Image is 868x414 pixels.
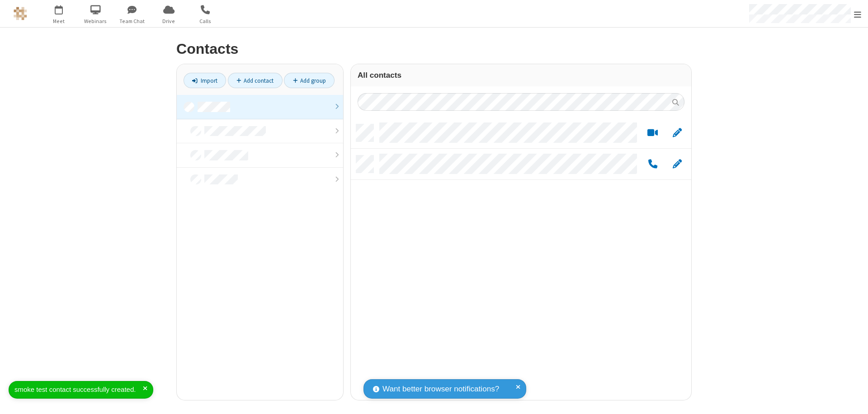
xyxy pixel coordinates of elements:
a: Add group [284,73,335,88]
div: smoke test contact successfully created. [14,385,143,395]
span: Meet [42,17,76,25]
span: Want better browser notifications? [382,383,499,395]
button: Call by phone [644,159,661,170]
span: Calls [189,17,222,25]
span: Team Chat [115,17,149,25]
div: grid [351,118,691,400]
h2: Contacts [176,41,692,57]
a: Add contact [228,73,283,88]
button: Edit [668,127,686,139]
span: Drive [152,17,186,25]
h3: All contacts [358,71,684,80]
img: QA Selenium DO NOT DELETE OR CHANGE [14,7,27,20]
button: Edit [668,159,686,170]
button: Start a video meeting [644,127,661,139]
span: Webinars [79,17,113,25]
a: Import [184,73,226,88]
